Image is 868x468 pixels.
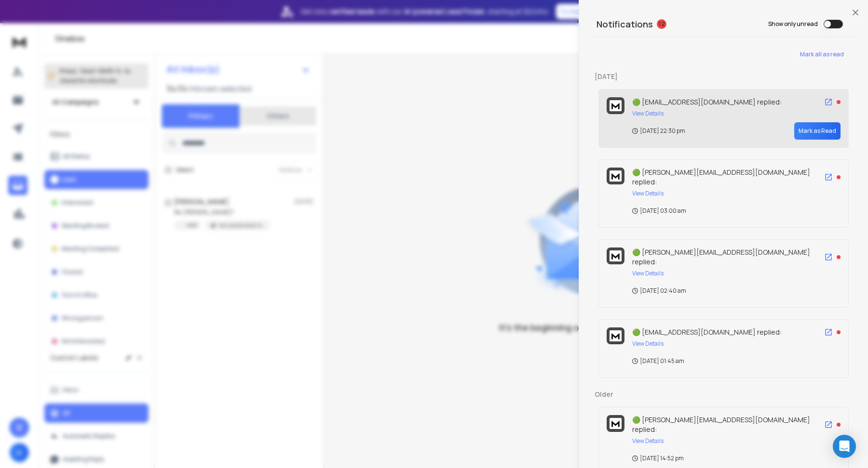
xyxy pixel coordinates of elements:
button: View Details [632,437,664,445]
span: 🟢 [EMAIL_ADDRESS][DOMAIN_NAME] replied: [632,97,782,106]
img: logo [610,418,622,429]
button: View Details [632,110,664,117]
img: logo [610,330,622,341]
p: [DATE] [595,72,853,81]
p: [DATE] 22:30 pm [632,127,685,135]
button: View Details [632,190,664,197]
p: [DATE] 02:40 am [632,287,686,295]
span: 🟢 [PERSON_NAME][EMAIL_ADDRESS][DOMAIN_NAME] replied: [632,415,810,434]
h3: Notifications [597,17,653,31]
span: 🟢 [PERSON_NAME][EMAIL_ADDRESS][DOMAIN_NAME] replied: [632,168,810,186]
img: logo [610,170,622,182]
p: Older [595,390,853,399]
img: logo [610,250,622,261]
span: 🟢 [PERSON_NAME][EMAIL_ADDRESS][DOMAIN_NAME] replied: [632,247,810,266]
p: [DATE] 01:45 am [632,357,684,365]
span: Mark all as read [800,51,844,58]
div: Open Intercom Messenger [833,435,856,458]
p: [DATE] 14:52 pm [632,455,684,462]
button: Mark as Read [794,122,841,140]
span: 12 [657,19,666,29]
button: Mark all as read [787,45,856,64]
img: logo [610,100,622,111]
label: Show only unread [768,20,818,28]
button: View Details [632,270,664,277]
p: [DATE] 03:00 am [632,207,686,215]
span: 🟢 [EMAIL_ADDRESS][DOMAIN_NAME] replied: [632,327,782,337]
button: View Details [632,340,664,348]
